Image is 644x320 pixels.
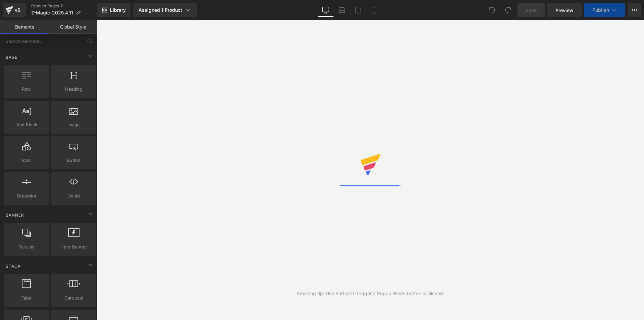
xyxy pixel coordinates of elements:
a: v6 [3,3,26,17]
button: Publish [584,3,625,17]
span: Tabs [6,294,47,302]
div: v6 [13,6,22,14]
a: Desktop [318,3,334,17]
span: Heading [53,86,94,93]
div: Assigned 1 Product [139,7,192,13]
span: Text Block [6,121,47,128]
span: Row [6,86,47,93]
span: Hero Banner [53,243,94,250]
button: Redo [501,3,515,17]
span: Carousel [53,294,94,302]
span: Publish [592,7,609,13]
span: Stack [5,263,21,269]
div: Amazing tip: Use Button to trigger a Popup When button is clicked. [297,290,444,297]
span: Image [53,121,94,128]
span: Separator [6,192,47,199]
a: Preview [547,3,582,17]
span: Liquid [53,192,94,199]
span: Parallax [6,243,47,250]
span: Library [110,7,126,13]
a: Tablet [350,3,366,17]
span: Button [53,157,94,164]
span: Icon [6,157,47,164]
span: Save [526,7,537,14]
button: More [628,3,641,17]
a: Global Style [49,20,97,34]
a: Laptop [334,3,350,17]
a: Mobile [366,3,382,17]
span: Z-Magic-2025.4.11 [31,10,73,15]
span: Base [5,54,18,60]
span: Preview [555,7,574,14]
a: Product Pages [31,3,97,9]
button: Undo [485,3,499,17]
a: New Library [97,3,130,17]
span: Banner [5,212,25,218]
